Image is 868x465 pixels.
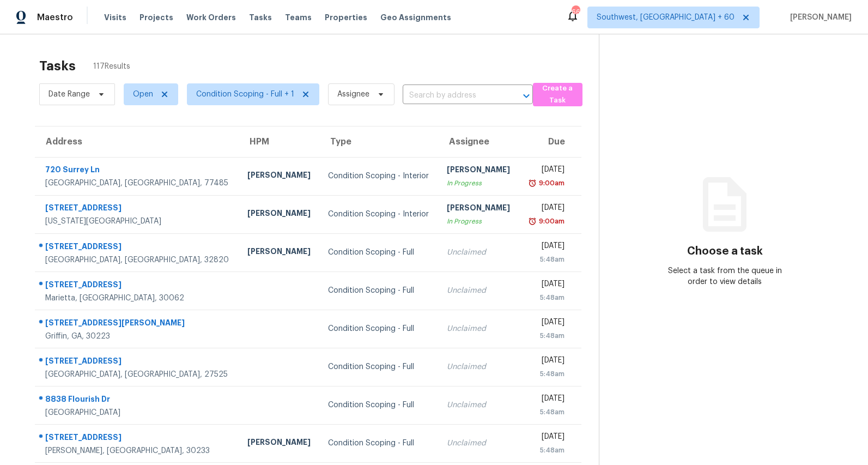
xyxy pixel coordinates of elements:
div: [DATE] [528,240,564,254]
div: 661 [572,7,579,17]
span: Teams [285,12,312,23]
span: Projects [139,12,173,23]
div: [PERSON_NAME] [247,170,311,183]
div: In Progress [447,178,510,189]
div: Select a task from the queue in order to view details [662,265,788,287]
div: [STREET_ADDRESS] [45,279,230,293]
button: Create a Task [533,83,582,106]
div: [DATE] [528,164,564,178]
th: HPM [239,126,319,157]
span: Create a Task [538,82,577,107]
div: Condition Scoping - Full [328,400,429,410]
div: [DATE] [528,202,564,216]
div: [STREET_ADDRESS] [45,202,230,216]
span: Visits [104,12,126,23]
h2: Tasks [39,61,76,71]
span: [PERSON_NAME] [786,12,852,23]
span: Date Range [48,89,90,100]
div: Condition Scoping - Full [328,285,429,296]
div: Condition Scoping - Interior [328,209,429,220]
div: [DATE] [528,355,564,369]
span: Tasks [249,14,272,21]
h3: Choose a task [687,246,763,257]
div: 9:00am [537,178,564,189]
div: [GEOGRAPHIC_DATA], [GEOGRAPHIC_DATA], 32820 [45,255,230,265]
div: [STREET_ADDRESS] [45,432,230,445]
div: Unclaimed [447,285,510,296]
div: 5:48am [528,330,564,341]
div: [STREET_ADDRESS] [45,355,230,369]
div: In Progress [447,216,510,227]
div: [DATE] [528,279,564,292]
div: [PERSON_NAME] [247,246,311,259]
div: Unclaimed [447,400,510,410]
div: [DATE] [528,393,564,407]
div: [GEOGRAPHIC_DATA], [GEOGRAPHIC_DATA], 77485 [45,178,230,189]
img: Overdue Alarm Icon [528,216,537,227]
div: 5:48am [528,292,564,303]
th: Assignee [438,126,519,157]
div: Marietta, [GEOGRAPHIC_DATA], 30062 [45,293,230,304]
div: [PERSON_NAME] [247,437,311,450]
div: Condition Scoping - Full [328,247,429,258]
div: [GEOGRAPHIC_DATA] [45,407,230,418]
span: Properties [325,12,367,23]
span: Work Orders [186,12,236,23]
div: [US_STATE][GEOGRAPHIC_DATA] [45,216,230,227]
div: [STREET_ADDRESS] [45,241,230,255]
div: 720 Surrey Ln [45,164,230,178]
div: 8838 Flourish Dr [45,394,230,407]
span: Geo Assignments [380,12,451,23]
div: [STREET_ADDRESS][PERSON_NAME] [45,317,230,331]
th: Due [519,126,581,157]
span: Assignee [337,89,369,100]
div: [GEOGRAPHIC_DATA], [GEOGRAPHIC_DATA], 27525 [45,369,230,380]
div: [PERSON_NAME] [247,208,311,221]
div: 9:00am [537,216,564,227]
span: Condition Scoping - Full + 1 [196,89,294,100]
div: [PERSON_NAME], [GEOGRAPHIC_DATA], 30233 [45,445,230,456]
div: [PERSON_NAME] [447,164,510,178]
div: Condition Scoping - Full [328,438,429,449]
th: Type [319,126,438,157]
div: 5:48am [528,407,564,418]
div: [DATE] [528,317,564,330]
span: 117 Results [93,61,130,72]
div: Unclaimed [447,247,510,258]
div: Unclaimed [447,361,510,372]
input: Search by address [403,87,502,104]
button: Open [519,88,534,104]
th: Address [35,126,239,157]
span: Open [133,89,153,100]
div: 5:48am [528,254,564,265]
div: [PERSON_NAME] [447,202,510,216]
div: Condition Scoping - Full [328,323,429,334]
div: Condition Scoping - Interior [328,171,429,182]
div: Griffin, GA, 30223 [45,331,230,342]
img: Overdue Alarm Icon [528,178,537,189]
div: Condition Scoping - Full [328,361,429,372]
div: Unclaimed [447,323,510,334]
span: Southwest, [GEOGRAPHIC_DATA] + 60 [597,12,735,23]
div: 5:48am [528,445,564,456]
div: Unclaimed [447,438,510,449]
span: Maestro [37,12,73,23]
div: [DATE] [528,431,564,445]
div: 5:48am [528,369,564,379]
